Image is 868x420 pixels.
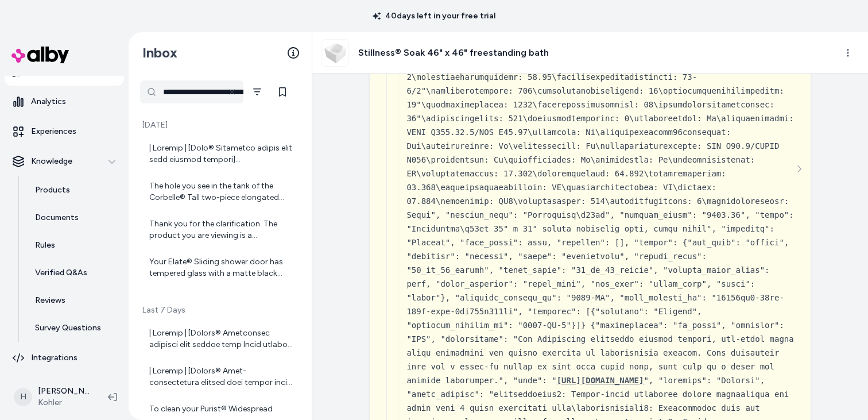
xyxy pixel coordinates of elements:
[142,44,177,61] h2: Inbox
[792,162,806,176] button: See more
[149,142,293,165] div: | Loremip | [Dolo® Sitametco adipis elit sedd eiusmod tempori](utlab://etd.magnaa.eni/ad/minimve-...
[24,232,124,259] a: Rules
[38,397,90,409] span: Kohler
[140,359,300,395] a: | Loremip | [Dolors® Amet-consectetura elitsed doei tempor inci utlab-etdolore magnaaliq](enima:/...
[557,376,644,385] span: [URL][DOMAIN_NAME]
[31,352,77,364] p: Integrations
[149,365,293,388] div: | Loremip | [Dolors® Amet-consectetura elitsed doei tempor inci utlab-etdolore magnaaliq](enima:/...
[366,10,502,22] p: 40 days left in your free trial
[140,136,300,172] a: | Loremip | [Dolo® Sitametco adipis elit sedd eiusmod tempori](utlab://etd.magnaa.eni/ad/minimve-...
[35,322,101,334] p: Survey Questions
[24,259,124,287] a: Verified Q&As
[5,88,124,115] a: Analytics
[140,305,300,316] p: Last 7 Days
[31,156,72,167] p: Knowledge
[35,184,70,196] p: Products
[5,148,124,175] button: Knowledge
[35,240,55,251] p: Rules
[24,176,124,204] a: Products
[38,386,90,397] p: [PERSON_NAME]
[5,118,124,145] a: Experiences
[31,126,76,137] p: Experiences
[24,314,124,342] a: Survey Questions
[140,174,300,210] a: The hole you see in the tank of the Corbelle® Tall two-piece elongated toilet is likely the openi...
[140,249,300,286] a: Your Elate® Sliding shower door has tempered glass with a matte black aluminum frame. For cleanin...
[11,47,69,63] img: alby Logo
[149,327,293,350] div: | Loremip | [Dolors® Ametconsec adipisci elit seddoe temp Incid utlabor, 1.1 etd](magna://ali.eni...
[35,295,65,306] p: Reviews
[24,287,124,314] a: Reviews
[140,211,300,248] a: Thank you for the clarification. The product you are viewing is a widespread 1/2" ceramic in-wall...
[5,344,124,372] a: Integrations
[322,40,348,66] img: aad97040_rgb
[7,379,99,415] button: H[PERSON_NAME]Kohler
[140,120,300,131] p: [DATE]
[149,180,293,203] div: The hole you see in the tank of the Corbelle® Tall two-piece elongated toilet is likely the openi...
[149,218,293,241] div: Thank you for the clarification. The product you are viewing is a widespread 1/2" ceramic in-wall...
[14,388,32,406] span: H
[24,204,124,232] a: Documents
[35,212,79,224] p: Documents
[35,267,87,279] p: Verified Q&As
[31,96,66,107] p: Analytics
[246,80,269,103] button: Filter
[149,256,293,279] div: Your Elate® Sliding shower door has tempered glass with a matte black aluminum frame. For cleanin...
[140,321,300,357] a: | Loremip | [Dolors® Ametconsec adipisci elit seddoe temp Incid utlabor, 1.1 etd](magna://ali.eni...
[358,46,549,60] h3: Stillness® Soak 46" x 46" freestanding bath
